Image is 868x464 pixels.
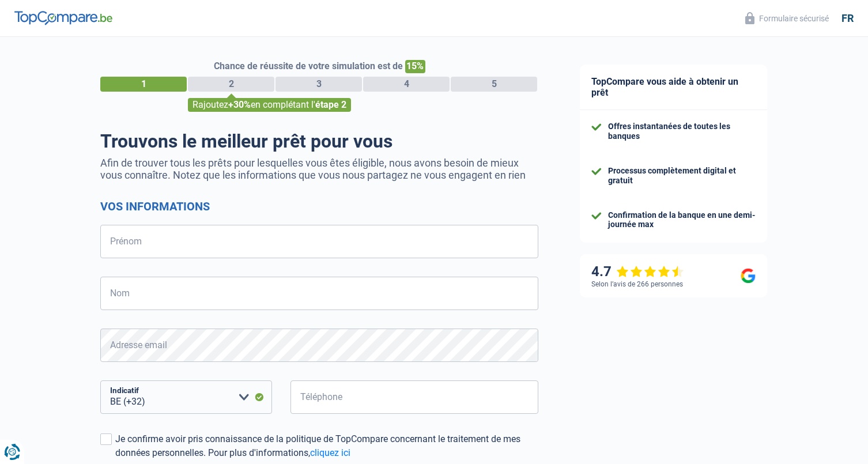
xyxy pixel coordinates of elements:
div: fr [841,12,854,25]
span: +30% [228,99,251,110]
img: TopCompare Logo [14,11,112,25]
div: 4.7 [591,263,684,280]
div: TopCompare vous aide à obtenir un prêt [580,65,767,110]
div: Je confirme avoir pris connaissance de la politique de TopCompare concernant le traitement de mes... [115,432,538,460]
div: 5 [451,77,537,92]
div: Confirmation de la banque en une demi-journée max [608,210,756,230]
div: Offres instantanées de toutes les banques [608,122,756,141]
div: 2 [188,77,274,92]
h2: Vos informations [100,199,538,213]
span: 15% [405,60,425,73]
p: Afin de trouver tous les prêts pour lesquelles vous êtes éligible, nous avons besoin de mieux vou... [100,157,538,181]
button: Formulaire sécurisé [738,9,836,28]
div: 1 [100,77,187,92]
span: Chance de réussite de votre simulation est de [214,61,403,71]
div: 3 [276,77,362,92]
div: Selon l’avis de 266 personnes [591,280,683,288]
a: cliquez ici [310,447,350,458]
div: Rajoutez en complétant l' [188,98,351,112]
input: 401020304 [290,380,538,414]
div: 4 [363,77,450,92]
div: Processus complètement digital et gratuit [608,166,756,186]
h1: Trouvons le meilleur prêt pour vous [100,130,538,152]
span: étape 2 [315,99,346,110]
